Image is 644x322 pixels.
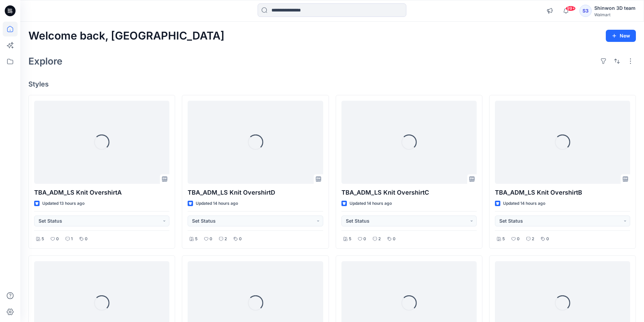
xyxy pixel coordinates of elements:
div: S3 [579,5,592,17]
p: 0 [56,236,59,243]
h2: Explore [28,56,63,67]
h2: Welcome back, [GEOGRAPHIC_DATA] [28,30,224,42]
p: Updated 14 hours ago [503,200,545,207]
p: 0 [210,236,212,243]
p: 2 [532,236,534,243]
p: 5 [42,236,44,243]
p: TBA_ADM_LS Knit OvershirtC [341,188,477,197]
p: 2 [224,236,227,243]
p: TBA_ADM_LS Knit OvershirtB [495,188,630,197]
p: 0 [393,236,396,243]
p: 5 [195,236,197,243]
p: 1 [71,236,73,243]
p: TBA_ADM_LS Knit OvershirtD [188,188,323,197]
p: Updated 14 hours ago [196,200,238,207]
button: New [606,30,636,42]
div: Walmart [594,12,636,17]
p: Updated 13 hours ago [42,200,85,207]
div: Shinwon 3D team [594,4,636,12]
h4: Styles [28,80,636,88]
p: 0 [363,236,366,243]
p: 5 [502,236,505,243]
p: 0 [517,236,520,243]
p: TBA_ADM_LS Knit OvershirtA [34,188,169,197]
p: 2 [378,236,381,243]
p: 5 [349,236,351,243]
p: Updated 14 hours ago [350,200,392,207]
p: 0 [546,236,549,243]
span: 99+ [566,6,576,11]
p: 0 [85,236,88,243]
p: 0 [239,236,242,243]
